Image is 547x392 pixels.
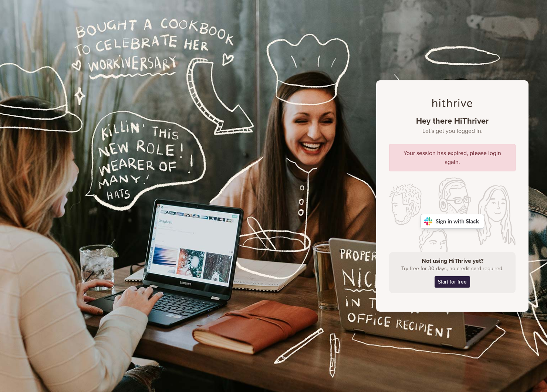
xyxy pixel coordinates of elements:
h1: Hey there HiThriver [389,116,516,135]
a: Start for free [435,276,470,288]
img: Sign in with Slack [421,214,484,229]
small: Let's get you logged in. [389,128,516,135]
div: Your session has expired, please login again. [389,144,516,171]
p: Try free for 30 days, no credit card required. [395,265,510,272]
img: hithrive-logo-dark.4eb238aa.svg [432,99,472,107]
h4: Not using HiThrive yet? [395,258,510,265]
